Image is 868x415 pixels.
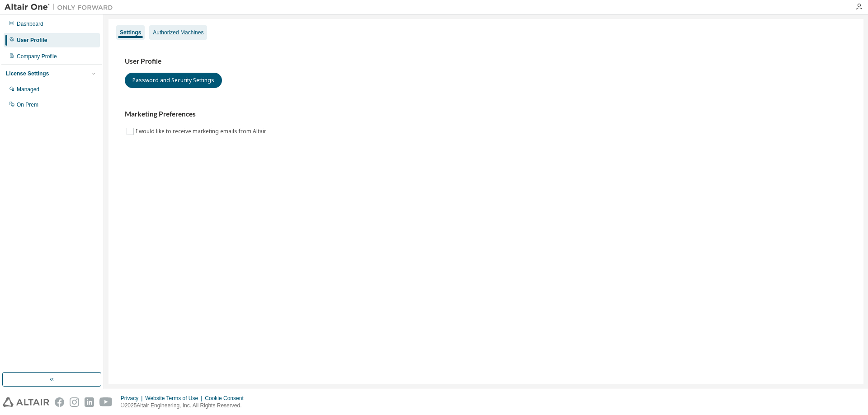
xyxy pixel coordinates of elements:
div: Settings [120,29,141,36]
h3: User Profile [125,57,847,66]
div: Company Profile [17,53,57,60]
div: User Profile [17,37,47,44]
img: altair_logo.svg [3,397,49,407]
img: Altair One [5,3,118,12]
div: Managed [17,86,39,93]
div: Cookie Consent [205,395,249,402]
img: linkedin.svg [85,397,94,407]
img: instagram.svg [70,397,79,407]
div: Dashboard [17,20,43,28]
label: I would like to receive marketing emails from Altair [136,126,268,137]
h3: Marketing Preferences [125,110,847,119]
p: © 2025 Altair Engineering, Inc. All Rights Reserved. [121,402,249,410]
div: Website Terms of Use [145,395,205,402]
div: License Settings [6,70,49,77]
div: Authorized Machines [153,29,203,36]
img: facebook.svg [55,397,64,407]
img: youtube.svg [99,397,113,407]
div: On Prem [17,101,38,108]
button: Password and Security Settings [125,73,222,88]
div: Privacy [121,395,145,402]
